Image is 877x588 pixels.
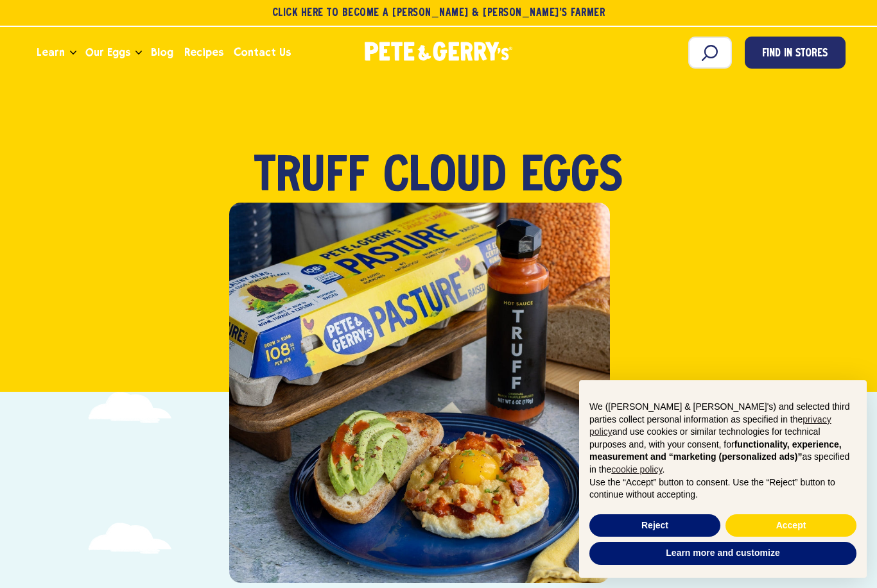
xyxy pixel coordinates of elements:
[254,158,369,197] span: TRUFF
[611,464,662,475] a: cookie policy
[589,401,856,476] p: We ([PERSON_NAME] & [PERSON_NAME]'s) and selected third parties collect personal information as s...
[151,44,173,60] span: Blog
[589,476,856,501] p: Use the “Accept” button to consent. Use the “Reject” button to continue without accepting.
[589,542,856,565] button: Learn more and customize
[37,44,65,60] span: Learn
[521,158,623,197] span: Eggs
[383,158,507,197] span: Cloud
[725,514,856,537] button: Accept
[179,35,229,70] a: Recipes
[135,51,142,55] button: Open the dropdown menu for Our Eggs
[234,44,291,60] span: Contact Us
[80,35,135,70] a: Our Eggs
[688,37,732,69] input: Search
[762,46,828,63] span: Find in Stores
[31,35,70,70] a: Learn
[85,44,130,60] span: Our Eggs
[569,370,877,588] div: Notice
[146,35,178,70] a: Blog
[184,44,223,60] span: Recipes
[70,51,76,55] button: Open the dropdown menu for Learn
[589,514,720,537] button: Reject
[229,35,296,70] a: Contact Us
[745,37,846,69] a: Find in Stores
